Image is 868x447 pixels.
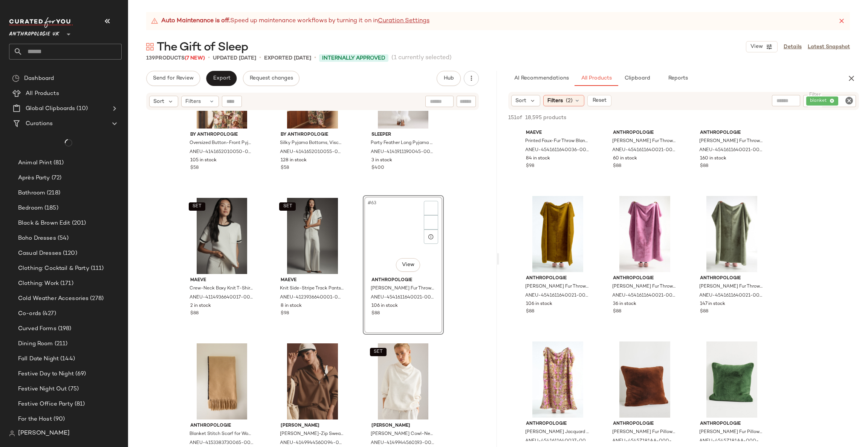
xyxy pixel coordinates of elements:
[371,165,384,171] span: $400
[613,421,677,427] span: Anthropologie
[18,294,89,303] span: Cold Weather Accesories
[808,43,850,51] a: Latest Snapshot
[612,138,676,145] span: [PERSON_NAME] Fur Throw Blanket by Anthropologie in Green Size: 60 x 70, Polyester
[280,431,344,438] span: [PERSON_NAME]-Zip Sweatshirt for Women in Yellow, Polyester/Viscose/Elastane, Size Medium by [PER...
[750,44,763,50] span: View
[18,174,50,182] span: Après Party
[613,308,621,315] span: $88
[371,294,434,301] span: ANEU-4541611640021-000-074
[700,163,708,170] span: $88
[184,198,260,274] img: 4114936640017_018_b
[208,54,210,63] span: •
[526,163,534,170] span: $98
[45,189,60,197] span: (218)
[699,429,763,436] span: [PERSON_NAME] Fur Pillow by Anthropologie in Green Size: 18" sq, Polyester
[378,17,429,26] a: Curation Settings
[189,285,253,292] span: Crew-Neck Boxy Knit T-Shirt Top for Women in Black, Polyester/Nylon/Rayon, Size XL by Maeve at An...
[18,264,89,273] span: Clothing: Cocktail & Party
[607,341,683,418] img: 4545Z181AA_021_b
[190,165,199,171] span: $58
[189,140,253,147] span: Oversized Button-Front Pyjama Shirt Top, Viscose, Size Medium by Anthropologie
[18,385,67,393] span: Festive Night Out
[437,71,461,86] button: Hub
[367,199,378,207] span: #63
[190,132,254,138] span: By Anthropologie
[613,301,636,308] span: 36 in stock
[89,264,104,273] span: (111)
[371,440,434,447] span: ANEU-4149944560193-000-011
[547,97,563,105] span: Filters
[185,55,205,61] span: (7 New)
[161,17,230,26] strong: Auto Maintenance is off.
[249,75,293,81] span: Request changes
[9,17,73,28] img: cfy_white_logo.C9jOOHJF.svg
[280,285,344,292] span: Knit Side-Stripe Track Pants in Black, Polyester/Nylon/Rayon, Size XL by Maeve at Anthropologie
[581,75,612,81] span: All Products
[153,98,164,106] span: Sort
[699,283,763,290] span: [PERSON_NAME] Fur Throw Blanket by Anthropologie in Green Size: 60 x 70, Polyester
[810,98,830,104] span: blanket
[694,196,770,272] img: 92653799_237_b
[612,147,676,154] span: ANEU-4541611640021-000-034
[396,258,420,272] button: View
[275,343,350,419] img: 4149944560094_025_e
[520,341,596,418] img: 101671378_020_b
[699,292,763,299] span: ANEU-4541611640021-000-237
[41,309,56,318] span: (427)
[18,415,52,424] span: For the Host
[43,204,58,213] span: (185)
[89,294,104,303] span: (278)
[9,430,15,436] img: svg%3e
[18,249,61,258] span: Casual Dresses
[206,71,237,86] button: Export
[275,198,350,274] img: 4123936640001_018_b
[370,348,387,356] button: SET
[190,157,217,164] span: 105 in stock
[53,340,68,348] span: (211)
[18,325,57,333] span: Curved Forms
[52,415,65,424] span: (90)
[371,132,435,138] span: Sleeper
[190,277,254,284] span: Maeve
[146,71,200,86] button: Send for Review
[613,130,677,136] span: Anthropologie
[525,292,589,299] span: ANEU-4541611640021-000-074
[746,41,778,52] button: View
[190,423,254,429] span: Anthropologie
[26,89,59,98] span: All Products
[18,340,53,348] span: Dining Room
[612,292,676,299] span: ANEU-4541611640021-000-641
[18,189,45,197] span: Bathroom
[700,275,764,282] span: Anthropologie
[281,423,344,429] span: [PERSON_NAME]
[280,294,344,301] span: ANEU-4123936640001-000-018
[24,74,54,83] span: Dashboard
[525,138,589,145] span: Printed Faux-Fur Throw Blanket by Maeve in Blue Size: 50 x 70, Polyester at Anthropologie
[514,75,569,81] span: AI Recommendations
[259,54,261,63] span: •
[192,204,202,209] span: SET
[587,95,611,106] button: Reset
[56,234,69,243] span: (54)
[189,202,205,211] button: SET
[700,155,726,162] span: 160 in stock
[281,277,344,284] span: Maeve
[213,54,256,62] p: updated [DATE]
[525,438,589,445] span: ANEU-4541611640037-000-020
[18,279,59,288] span: Clothing: Work
[190,303,211,309] span: 2 in stock
[280,440,344,447] span: ANEU-4149944560094-000-025
[281,132,344,138] span: By Anthropologie
[526,308,534,315] span: $88
[391,54,452,63] span: (1 currently selected)
[566,97,573,105] span: (2)
[189,149,253,156] span: ANEU-4141652010050-000-211
[67,385,79,393] span: (75)
[18,429,70,438] span: [PERSON_NAME]
[443,75,454,81] span: Hub
[153,75,194,81] span: Send for Review
[371,149,434,156] span: ANEU-4141911190045-000-010
[784,43,802,51] a: Details
[526,130,590,136] span: Maeve
[264,54,311,62] p: Exported [DATE]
